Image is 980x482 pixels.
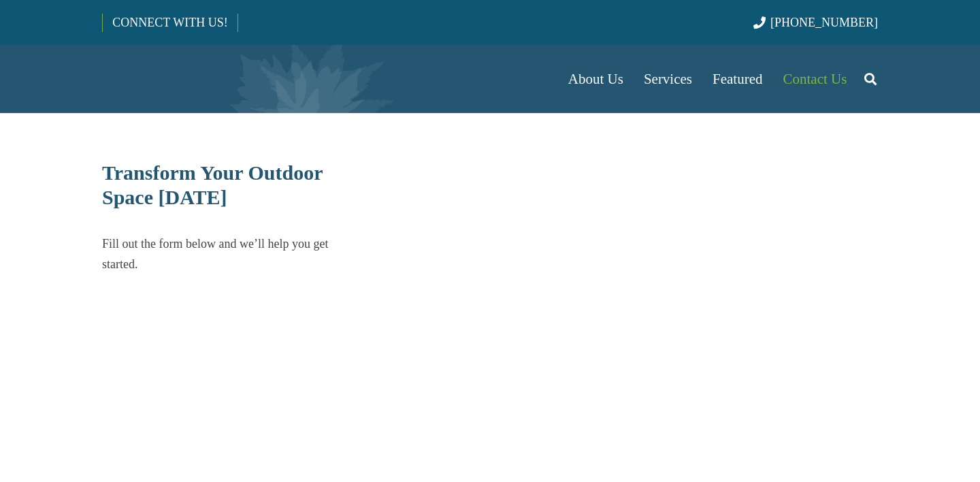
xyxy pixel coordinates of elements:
a: Search [857,62,884,96]
a: Borst-Logo [102,52,328,106]
a: CONNECT WITH US! [103,6,237,39]
span: Contact Us [783,71,847,87]
span: Featured [713,71,762,87]
a: [PHONE_NUMBER] [753,16,878,29]
a: About Us [558,45,634,113]
a: Featured [702,45,772,113]
span: Services [644,71,692,87]
a: Contact Us [773,45,857,113]
span: [PHONE_NUMBER] [770,16,878,29]
a: Services [634,45,702,113]
p: Fill out the form below and we’ll help you get started. [102,234,356,274]
span: About Us [568,71,623,87]
span: Transform Your Outdoor Space [DATE] [102,161,323,208]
